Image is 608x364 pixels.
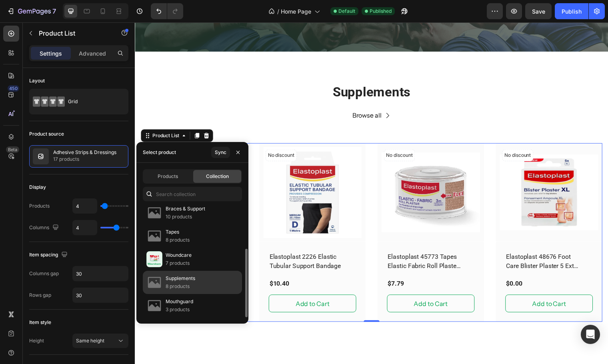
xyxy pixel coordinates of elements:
[277,7,279,16] span: /
[146,251,162,267] img: collections
[73,288,128,302] input: Auto
[16,232,92,253] a: BDF Leukoband Premium Elastic Adhesive Bandage 7.5cmx2.75m Box 12 Rolls
[52,6,56,16] p: 7
[29,130,64,138] div: Product source
[525,3,552,19] button: Save
[29,202,50,210] div: Products
[39,28,107,38] p: Product List
[135,22,608,364] iframe: Design area
[16,259,41,270] div: $130.00
[146,228,162,244] img: collections
[8,85,19,92] div: 450
[562,7,582,16] div: Publish
[220,88,250,100] p: Browse all
[338,8,355,15] span: Default
[136,232,212,253] a: Elastoplast 2226 Elastic Tubular Support Bandage
[6,146,19,153] div: Beta
[146,298,162,314] img: collections
[143,187,242,201] input: Search collection
[532,8,545,15] span: Save
[376,276,464,294] button: Add to Cart
[281,7,311,16] span: Home Page
[146,274,162,290] img: collections
[73,199,97,213] input: Auto
[29,184,46,191] div: Display
[136,259,157,270] div: $10.40
[15,131,42,138] p: No discount
[73,266,128,281] input: Auto
[3,3,60,19] button: 7
[166,298,193,306] p: Mouthguard
[163,280,197,290] div: Add to Cart
[73,220,97,235] input: Auto
[376,259,394,270] div: $0.00
[211,85,269,103] a: Browse all
[29,292,51,299] div: Rows gap
[135,131,162,138] p: No discount
[43,280,77,290] div: Add to Cart
[146,205,162,221] img: collections
[166,251,192,259] p: Woundcare
[6,62,474,80] h2: Supplements
[68,92,117,111] div: Grid
[166,213,205,221] p: 10 products
[403,280,437,290] div: Add to Cart
[581,325,600,344] div: Open Intercom Messenger
[166,306,193,314] p: 3 products
[16,276,104,294] button: Add to Cart
[53,150,116,155] p: Adhesive Strips & Dressings
[29,250,69,260] div: Item spacing
[370,8,392,15] span: Published
[375,131,402,138] p: No discount
[166,282,195,290] p: 8 products
[166,228,190,236] p: Tapes
[29,270,59,277] div: Columns gap
[151,3,183,19] div: Undo/Redo
[29,77,45,84] div: Layout
[72,334,128,348] button: Same height
[136,276,224,294] button: Add to Cart
[283,280,317,290] div: Add to Cart
[40,49,62,58] p: Settings
[206,173,229,180] span: Collection
[53,155,116,163] p: 17 products
[76,338,104,344] span: Same height
[10,122,110,222] a: BDF Leukoband Premium Elastic Adhesive Bandage 7.5cmx2.75m Box 12 Rolls
[211,147,230,158] button: Sync
[130,122,230,222] a: Elastoplast 2226 Elastic Tubular Support Bandage
[29,337,44,344] div: Height
[370,122,470,222] a: Elastoplast 48676 Foot Care Blister Plaster 5 Extra Large
[255,131,282,138] p: No discount
[33,148,49,164] img: collection feature img
[79,49,106,58] p: Advanced
[256,276,344,294] button: Add to Cart
[376,232,452,253] a: Elastoplast 48676 Foot Care Blister Plaster 5 Extra Large
[555,3,588,19] button: Publish
[256,259,274,270] div: $7.79
[215,149,226,156] div: Sync
[158,173,178,180] span: Products
[166,205,205,213] p: Braces & Support
[166,274,195,282] p: Supplements
[166,236,190,244] p: 8 products
[166,259,192,267] p: 7 products
[16,111,46,118] div: Product List
[250,122,350,222] a: Elastoplast 45773 Tapes Elastic Fabric Roll Plaster 2.5cmx3m
[143,149,176,156] div: Select product
[29,319,51,326] div: Item style
[256,232,332,253] a: Elastoplast 45773 Tapes Elastic Fabric Roll Plaster 2.5cmx3m
[29,222,60,233] div: Columns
